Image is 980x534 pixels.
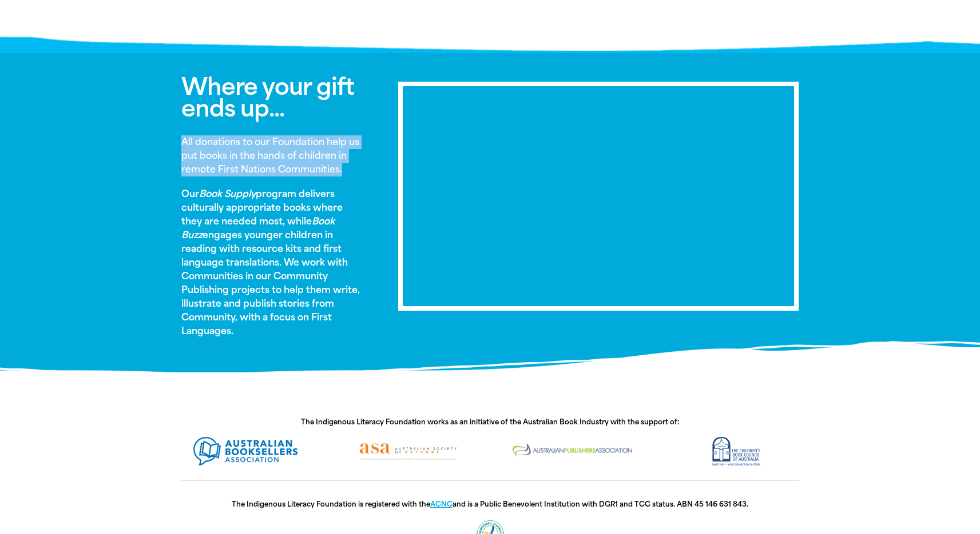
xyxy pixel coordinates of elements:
[199,188,256,199] em: Book Supply
[430,500,453,508] a: ACNC
[181,187,364,338] p: Our program delivers culturally appropriate books where they are needed most, while engages young...
[403,86,794,306] iframe: undefined-video
[181,216,335,240] em: Book Buzz
[181,73,354,122] span: Where your gift ends up...
[232,500,748,508] span: The Indigenous Literacy Foundation is registered with the and is a Public Benevolent Institution ...
[301,418,679,426] span: The Indigenous Literacy Foundation works as an initiative of the Australian Book Industry with th...
[181,136,359,175] strong: All donations to our Foundation help us put books in the hands of children in remote First Nation...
